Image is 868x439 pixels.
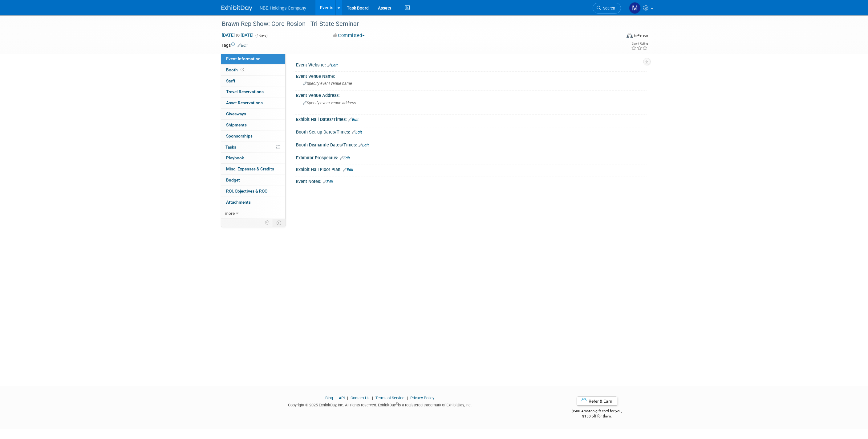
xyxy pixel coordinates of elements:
img: Morgan Goddard [629,2,641,14]
span: Booth not reserved yet [239,67,245,72]
span: | [371,396,375,400]
span: Search [601,6,615,10]
a: Edit [340,156,350,160]
img: ExhibitDay [221,5,252,11]
a: Attachments [221,197,285,208]
a: Booth [221,65,285,75]
a: API [339,396,345,400]
span: Travel Reservations [226,89,264,94]
a: Search [593,3,621,14]
div: Event Rating [631,42,648,45]
span: ROI, Objectives & ROO [226,189,267,194]
span: Misc. Expenses & Credits [226,166,274,171]
span: Giveaways [226,111,246,116]
a: Event Information [221,54,285,64]
a: Edit [352,130,362,134]
span: (4 days) [255,34,268,38]
a: Privacy Policy [410,396,434,400]
span: | [334,396,338,400]
span: | [405,396,409,400]
span: Playbook [226,155,244,160]
a: Edit [323,180,333,184]
td: Personalize Event Tab Strip [262,219,273,227]
a: Giveaways [221,109,285,119]
a: Playbook [221,153,285,163]
span: to [235,33,241,38]
div: Exhibitor Prospectus: [296,153,647,161]
span: more [225,211,235,216]
div: Booth Set-up Dates/Times: [296,127,647,135]
a: Edit [237,43,248,48]
div: Booth Dismantle Dates/Times: [296,140,647,148]
a: Refer & Earn [577,397,617,406]
a: Edit [327,63,338,67]
button: Committed [331,32,367,39]
a: Travel Reservations [221,86,285,97]
a: Edit [348,118,359,122]
div: Brawn Rep Show: Core-Rosion - Tri-State Seminar [220,18,612,30]
span: Budget [226,178,240,182]
a: Shipments [221,120,285,130]
img: Format-Inperson.png [627,33,633,38]
a: Edit [343,168,353,172]
a: Staff [221,76,285,86]
a: Asset Reservations [221,98,285,108]
div: Event Venue Address: [296,91,647,98]
a: Blog [325,396,333,400]
div: Exhibit Hall Floor Plan: [296,165,647,173]
a: Edit [359,143,369,147]
span: Shipments [226,122,247,127]
td: Tags [221,42,248,48]
div: Event Venue Name: [296,72,647,79]
span: Event Information [226,56,261,61]
span: | [346,396,350,400]
span: Specify event venue address [303,101,356,105]
span: Tasks [225,145,236,150]
div: $150 off for them. [547,414,647,419]
div: Event Format [585,32,648,41]
span: NBE Holdings Company [260,6,306,10]
span: Specify event venue name [303,81,352,86]
div: Event Website: [296,60,647,68]
sup: ® [396,402,398,405]
span: [DATE] [DATE] [221,32,254,38]
a: Tasks [221,142,285,153]
div: In-Person [634,33,648,38]
a: more [221,208,285,219]
a: Misc. Expenses & Credits [221,164,285,174]
div: Event Notes: [296,177,647,185]
span: Booth [226,67,245,72]
a: Budget [221,175,285,186]
a: ROI, Objectives & ROO [221,186,285,197]
div: $500 Amazon gift card for you, [547,405,647,419]
span: Sponsorships [226,134,253,138]
span: Asset Reservations [226,100,263,105]
a: Sponsorships [221,131,285,142]
div: Exhibit Hall Dates/Times: [296,115,647,123]
a: Contact Us [351,396,370,400]
a: Terms of Service [375,396,404,400]
span: Staff [226,78,235,83]
span: Attachments [226,200,251,205]
td: Toggle Event Tabs [273,219,286,227]
div: Copyright © 2025 ExhibitDay, Inc. All rights reserved. ExhibitDay is a registered trademark of Ex... [221,401,538,408]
